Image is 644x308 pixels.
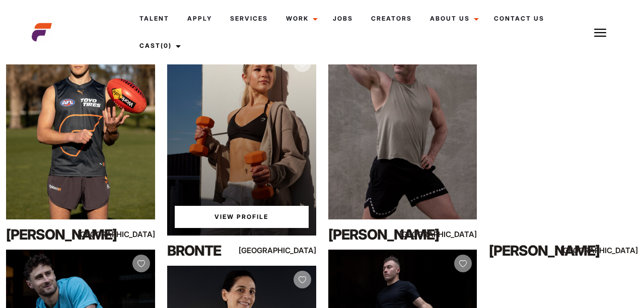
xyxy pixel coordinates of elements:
a: View Bronte'sProfile [175,206,309,228]
img: Burger icon [594,27,606,39]
div: Bronte [167,241,256,261]
a: Cast(0) [130,32,187,59]
div: [GEOGRAPHIC_DATA] [433,228,477,241]
div: [GEOGRAPHIC_DATA] [593,244,638,257]
div: [GEOGRAPHIC_DATA] [271,244,316,257]
a: About Us [421,5,485,32]
a: Creators [362,5,421,32]
div: [PERSON_NAME] [489,241,578,261]
span: (0) [161,42,172,49]
div: [PERSON_NAME] [328,224,417,245]
a: Talent [130,5,178,32]
div: [PERSON_NAME] [6,224,95,245]
a: Work [277,5,324,32]
a: Services [221,5,277,32]
img: cropped-aefm-brand-fav-22-square.png [32,22,52,42]
a: Contact Us [485,5,553,32]
div: [GEOGRAPHIC_DATA] [110,228,155,241]
a: Apply [178,5,221,32]
a: Jobs [324,5,362,32]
